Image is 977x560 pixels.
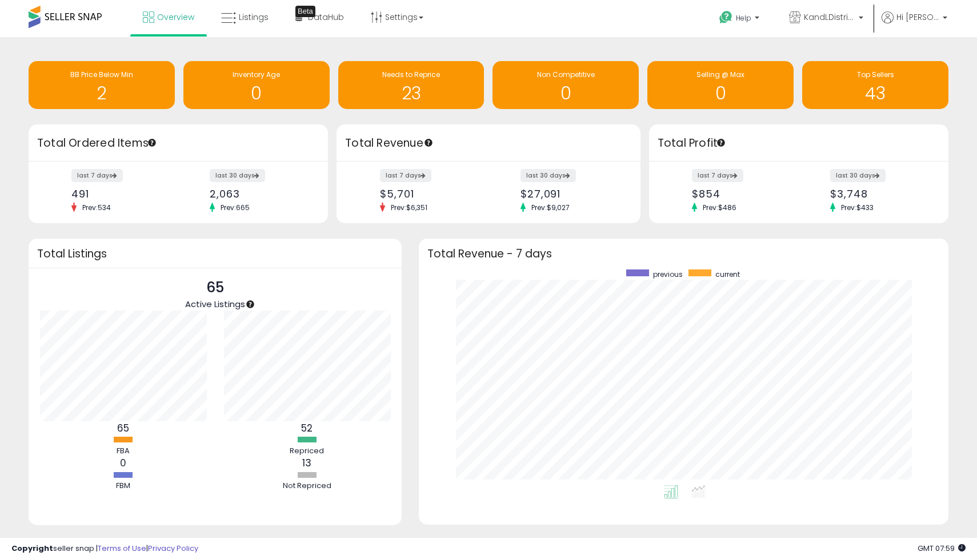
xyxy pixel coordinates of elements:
[273,446,341,457] div: Repriced
[301,421,313,435] b: 52
[120,456,126,470] b: 0
[537,70,595,79] span: Non Competitive
[148,543,198,554] a: Privacy Policy
[185,277,245,299] p: 65
[183,61,330,109] a: Inventory Age 0
[380,169,431,182] label: last 7 days
[658,135,940,151] h3: Total Profit
[802,61,948,109] a: Top Sellers 43
[427,249,940,258] h3: Total Revenue - 7 days
[882,11,947,37] a: Hi [PERSON_NAME]
[498,84,633,103] h1: 0
[896,11,939,23] span: Hi [PERSON_NAME]
[37,135,319,151] h3: Total Ordered Items
[647,61,794,109] a: Selling @ Max 0
[830,169,886,182] label: last 30 days
[692,188,790,200] div: $854
[34,84,169,103] h1: 2
[526,203,575,212] span: Prev: $9,027
[385,203,433,212] span: Prev: $6,351
[697,203,742,212] span: Prev: $486
[295,6,315,17] div: Tooltip anchor
[338,61,485,109] a: Needs to Reprice 23
[245,299,255,309] div: Tooltip anchor
[302,456,311,470] b: 13
[70,70,133,79] span: BB Price Below Min
[835,203,879,212] span: Prev: $433
[830,188,928,200] div: $3,748
[117,421,129,435] b: 65
[520,188,620,200] div: $27,091
[710,2,771,37] a: Help
[382,70,440,79] span: Needs to Reprice
[210,188,308,200] div: 2,063
[29,61,175,109] a: BB Price Below Min 2
[308,11,344,23] span: DataHub
[423,138,434,148] div: Tooltip anchor
[71,169,123,182] label: last 7 days
[380,188,480,200] div: $5,701
[77,203,117,212] span: Prev: 534
[345,135,632,151] h3: Total Revenue
[715,269,740,279] span: current
[653,269,683,279] span: previous
[736,13,751,23] span: Help
[11,543,53,554] strong: Copyright
[185,298,245,310] span: Active Listings
[273,481,341,491] div: Not Repriced
[653,84,788,103] h1: 0
[692,169,743,182] label: last 7 days
[520,169,576,182] label: last 30 days
[210,169,265,182] label: last 30 days
[719,10,733,25] i: Get Help
[918,543,966,554] span: 2025-09-11 07:59 GMT
[89,481,158,491] div: FBM
[11,543,198,554] div: seller snap | |
[808,84,943,103] h1: 43
[157,11,194,23] span: Overview
[233,70,280,79] span: Inventory Age
[239,11,269,23] span: Listings
[71,188,170,200] div: 491
[696,70,744,79] span: Selling @ Max
[98,543,146,554] a: Terms of Use
[147,138,157,148] div: Tooltip anchor
[344,84,479,103] h1: 23
[716,138,726,148] div: Tooltip anchor
[804,11,855,23] span: KandLDistribution LLC
[37,249,393,258] h3: Total Listings
[215,203,255,212] span: Prev: 665
[492,61,639,109] a: Non Competitive 0
[89,446,158,457] div: FBA
[189,84,324,103] h1: 0
[857,70,894,79] span: Top Sellers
